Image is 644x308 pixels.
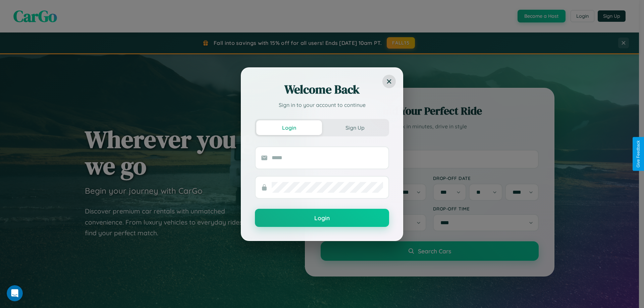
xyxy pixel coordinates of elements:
[256,120,322,135] button: Login
[255,209,389,227] button: Login
[7,285,23,301] iframe: Intercom live chat
[255,101,389,109] p: Sign in to your account to continue
[322,120,388,135] button: Sign Up
[636,140,641,168] div: Give Feedback
[255,81,389,98] h2: Welcome Back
